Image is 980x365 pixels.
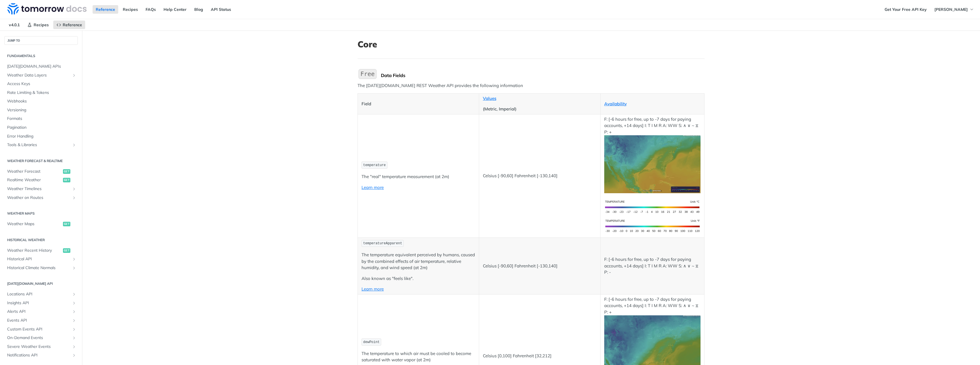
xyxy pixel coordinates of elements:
span: Alerts API [7,309,70,314]
span: Weather Maps [7,221,62,227]
span: Locations API [7,291,70,297]
button: Show subpages for Historical API [72,257,76,261]
a: Reference [93,5,118,14]
span: Rate Limiting & Tokens [7,90,76,96]
a: Pagination [4,123,78,132]
a: Weather Mapsget [4,220,78,228]
h2: Weather Forecast & realtime [4,158,78,164]
span: Reference [63,22,82,27]
button: JUMP TO [4,36,78,45]
span: Custom Events API [7,326,70,332]
a: Weather Forecastget [4,167,78,176]
span: [PERSON_NAME] [934,7,968,12]
a: Webhooks [4,97,78,106]
p: The temperature to which air must be cooled to become saturated with water vapor (at 2m) [362,350,475,363]
span: Access Keys [7,81,76,87]
img: Tomorrow.io Weather API Docs [7,3,87,15]
h2: Fundamentals [4,53,78,59]
button: Show subpages for Historical Climate Normals [72,266,76,270]
button: Show subpages for Weather Timelines [72,187,76,191]
a: Notifications APIShow subpages for Notifications API [4,351,78,360]
button: Show subpages for On-Demand Events [72,336,76,340]
span: Severe Weather Events [7,344,70,350]
span: Realtime Weather [7,177,62,183]
a: Severe Weather EventsShow subpages for Severe Weather Events [4,342,78,351]
a: Realtime Weatherget [4,176,78,184]
span: Versioning [7,107,76,113]
a: Learn more [362,185,384,190]
p: The "real" temperature measurement (at 2m) [362,174,475,180]
a: Events APIShow subpages for Events API [4,316,78,325]
a: Help Center [160,5,190,14]
span: On-Demand Events [7,335,70,341]
button: Show subpages for Custom Events API [72,327,76,332]
span: Expand image [604,223,701,228]
span: Historical API [7,256,70,262]
p: The [DATE][DOMAIN_NAME] REST Weather API provides the following information [358,82,705,89]
a: Blog [191,5,206,14]
a: Historical Climate NormalsShow subpages for Historical Climate Normals [4,264,78,272]
a: Historical APIShow subpages for Historical API [4,255,78,263]
a: Recipes [24,21,52,29]
a: Formats [4,114,78,123]
span: Expand image [604,161,701,167]
a: Availability [604,101,627,106]
button: [PERSON_NAME] [931,5,977,14]
span: get [63,178,70,182]
p: F: [-6 hours for free, up to -7 days for paying accounts, +14 days] I: T I M R A: WW S: ∧ ∨ ~ ⧖ P: + [604,116,701,193]
a: Weather on RoutesShow subpages for Weather on Routes [4,193,78,202]
a: Weather Data LayersShow subpages for Weather Data Layers [4,71,78,80]
span: Tools & Libraries [7,142,70,148]
a: Locations APIShow subpages for Locations API [4,290,78,299]
a: Rate Limiting & Tokens [4,88,78,97]
span: Error Handling [7,134,76,139]
span: Expand image [604,204,701,209]
span: Weather on Routes [7,195,70,201]
button: Show subpages for Locations API [72,292,76,297]
h1: Core [358,39,705,49]
p: Celsius [-90,60] Fahrenheit [-130,140] [483,173,597,179]
span: Insights API [7,300,70,306]
a: Tools & LibrariesShow subpages for Tools & Libraries [4,141,78,149]
h2: [DATE][DOMAIN_NAME] API [4,281,78,286]
button: Show subpages for Insights API [72,301,76,305]
p: Also known as "feels like". [362,275,475,282]
button: Show subpages for Notifications API [72,353,76,358]
p: The temperature equivalent perceived by humans, caused by the combined effects of air temperature... [362,252,475,271]
a: API Status [208,5,234,14]
span: Formats [7,116,76,122]
button: Show subpages for Severe Weather Events [72,344,76,349]
p: Celsius [0,100] Fahrenheit [32,212] [483,353,597,359]
span: get [63,222,70,226]
a: Access Keys [4,80,78,88]
a: Alerts APIShow subpages for Alerts API [4,307,78,316]
a: Weather Recent Historyget [4,246,78,255]
span: Webhooks [7,98,76,104]
span: Notifications API [7,352,70,358]
p: Celsius [-90,60] Fahrenheit [-130,140] [483,263,597,269]
button: Show subpages for Alerts API [72,309,76,314]
button: Show subpages for Weather on Routes [72,195,76,200]
a: Error Handling [4,132,78,141]
a: Learn more [362,286,384,292]
span: v4.0.1 [6,21,23,29]
span: Weather Data Layers [7,72,70,78]
button: Show subpages for Events API [72,318,76,323]
a: Versioning [4,106,78,114]
span: get [63,169,70,174]
span: Historical Climate Normals [7,265,70,271]
p: (Metric, Imperial) [483,106,597,112]
span: Recipes [34,22,49,27]
a: Get Your Free API Key [881,5,930,14]
code: temperature [362,162,387,169]
span: Events API [7,318,70,323]
h2: Weather Maps [4,211,78,216]
a: Insights APIShow subpages for Insights API [4,299,78,307]
a: Recipes [120,5,141,14]
a: Weather TimelinesShow subpages for Weather Timelines [4,185,78,193]
div: Data Fields [381,72,705,78]
a: [DATE][DOMAIN_NAME] APIs [4,62,78,71]
a: Custom Events APIShow subpages for Custom Events API [4,325,78,334]
button: Show subpages for Tools & Libraries [72,143,76,147]
span: Pagination [7,125,76,130]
